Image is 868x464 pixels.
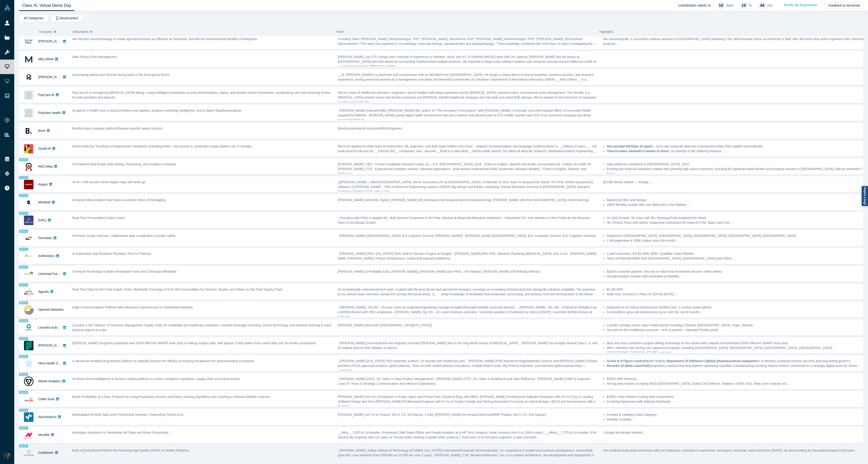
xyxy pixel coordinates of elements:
[19,248,28,251] span: Alumni
[607,363,864,368] li: proprietary machine-learning platform optimizing nanofiber manufacturing and drug release kinetic...
[338,216,590,224] span: - Founders with PhDs in Applied ML, Built Several Companies in the Past, Worked at Advanced Resea...
[73,27,331,36] button: Description
[19,14,48,22] button: All Categories
[24,162,33,171] img: RED Atlas's Logo
[607,149,640,153] strong: Time-to-value slashed
[19,445,28,447] span: Alumni
[72,341,317,345] span: [PERSON_NAME] Surgical's proprietary and 100% effective SMART Auto-Stop is making surgery safe, w...
[767,3,773,8] p: min
[19,427,28,430] span: Alumni
[338,144,597,153] span: We’re an applied-AI strike team of researchers, ML engineers, and B2B SaaS builders who have: - s...
[607,310,864,315] li: Contracted to grow site deployments by 6x over the next 9 months ...
[19,301,28,304] span: Alumni
[38,272,78,276] a: Universal Fuel Technologies
[24,269,33,279] img: Universal Fuel Technologies's Logo
[38,218,46,222] a: [URL]
[38,344,77,347] a: [PERSON_NAME] Surgical
[607,364,651,368] strong: Heracles AI (Beta Launched):
[717,2,725,10] div: 10
[72,198,166,202] span: AI-Based Meta Analysis that Saves Countless Hours of Debugging.
[338,234,596,238] span: - [PERSON_NAME] ([GEOGRAPHIC_DATA], B.A.Cognitive Science; [PERSON_NAME]) - [PERSON_NAME] ([GEOGR...
[607,346,864,355] li: 96%+ retention rate among VAC-approved hospitals, including [GEOGRAPHIC_DATA], [GEOGRAPHIC_DATA],...
[646,149,669,153] strong: weeks to hours
[72,431,169,434] span: Workplace Assistants to Streamline HR Tasks and Boost Productivity
[24,180,33,189] img: Kaspix's Logo
[749,3,752,8] p: hr
[607,238,864,243] li: 2.4M pageviews & 300K unique users this month ...
[38,129,45,132] a: Bionl
[38,111,61,115] a: Polyview Health
[72,377,241,381] span: AI-driven threat intelligence & decision making platform to protect company’s reputation, supply ...
[38,290,49,293] a: Agtools
[38,379,61,383] a: Mantis Analytics
[336,30,344,34] span: Team
[72,144,252,148] span: Donkit ends the “hundreds-of-experiments” headache of building RAG—one prompt in, production-read...
[72,305,193,309] span: Edge Communications Platform with Advanced Cybersecurity for Distributed Networks
[607,341,864,346] li: Best and most consistent surgical drilling technology on the market with uniquely demonstrated 10...
[19,0,74,11] a: Class XL Virtual Demo Day
[24,55,33,64] img: MELURNA's Logo
[338,305,597,319] span: - [PERSON_NAME] - BS,MS - 25+year carrer as enginner/engineering manager at Aglient/Keysight Mult...
[338,252,596,260] span: - [PERSON_NAME] (PhD- [US_STATE] Tech; Built AI Decision Engine at Google) - [PERSON_NAME] (MD, P...
[24,412,33,422] img: NachoNacho's Logo
[38,165,53,168] a: RED Atlas
[24,287,33,297] img: Agtools's Logo
[73,27,89,36] span: Description
[24,448,33,458] img: GridRaster's Logo
[24,90,33,100] img: PayCare AI 's Logo
[38,433,50,437] a: Moodbit
[607,198,864,202] li: Backed by NEC and Netapp
[338,341,598,350] span: - [PERSON_NAME] (neuroscientist and engineer) founded [PERSON_NAME] due to her long family histor...
[338,270,541,273] span: [PERSON_NAME] (3 Profitable Exits; [PERSON_NAME]); [PERSON_NAME] (two PhDs, >30 Patents); [PERSON...
[24,216,33,225] img: Spiky.ai's Logo
[19,194,28,197] span: Alumni
[758,2,766,10] div: 44
[338,413,546,416] span: [PERSON_NAME] (18 Yrs in Finance, MS in CS, 3rd Startup, 1 Exit); [PERSON_NAME] (ex Amazon/Micros...
[24,126,33,136] img: Bionl's Logo
[607,216,864,220] li: 3X QoQ Growth, 5k Users with 5k+ Meetings/Calls Analyzed Per Week
[607,381,864,386] li: Strong early traction including MOD [GEOGRAPHIC_DATA], Dubai Civil Defence, Strateon, CRDF, KAS, ...
[24,377,33,386] img: Mantis Analytics's Logo
[19,373,28,376] span: Alumni
[607,144,864,149] li: — turns raw corporate data into a production-ready RAG pipeline automatically.
[19,337,28,340] span: Alumni
[72,109,242,112] span: AI agents in health care to assist providers and patients, produce marketing intelligence, and to...
[19,230,28,233] span: Alumni
[607,417,864,422] li: Infinitely Scalable ...
[603,430,864,435] p: -Google Accelerator backed ...
[338,109,593,122] span: - [PERSON_NAME] (Harvard MBA, [PERSON_NAME] MD; author of *The Innovator's Prescription* with [PE...
[338,359,598,372] span: - [PERSON_NAME] ([US_STATE] Tech Materials Science, 2X founder with healthcare exit). - [PERSON_N...
[19,391,28,394] span: Alumni
[38,361,69,365] a: Hera Health Solutions
[607,149,864,154] li: from ; no DevOps or ML tinkering required. ...
[607,220,864,225] li: 30+ Person Team with Senior Leadership Onboarded for Head of GTM, Sales, and CSX ...
[72,55,117,59] span: Data Privacy Risk Management
[603,37,864,46] p: Bio-nanofungicide: 3 successful soybean seasons in [GEOGRAPHIC_DATA] obtaining a 9% yield increas...
[72,127,163,130] span: Bioinformatics analysis platform/Disease-specific patient cohorts.
[603,180,864,185] p: $170B Sensor Market → Analog ...
[38,57,54,61] a: MELURNA
[607,162,864,167] li: Data platforms completed in [GEOGRAPHIC_DATA], 2023.
[338,288,597,296] span: An exceptionally experienced tech team, coupled with life-long farmer and agronomist founders, co...
[19,409,28,412] span: Alumni
[607,377,864,381] li: $300K ARR Revenue
[4,5,10,11] img: Alchemist Vault Logo
[51,14,83,22] button: Bookmarked
[72,162,176,166] span: AI-Powered Real Estate Data Mining, Processing, and Analytics Company
[19,319,28,322] span: Alumni
[607,144,652,148] strong: One-prompt RAGOps AI agent
[38,308,64,311] a: Operant Networks
[607,167,864,176] li: Entering the financial institutions market with potential high-value customers, including 60 sign...
[38,415,57,419] a: NachoNacho
[338,377,590,385] span: - [PERSON_NAME] (CEO, 15+ Years in Data Product Management) - [PERSON_NAME] (CTO, 15+ Years in Bu...
[338,431,596,439] span: __Miho__: CEO & Co-founder. (Previously Chief Sales Officer and People Analytics at a HR Tech com...
[19,355,28,358] span: Alumni
[24,144,33,154] img: Donkit AI's Logo
[38,236,52,240] a: Perimeter
[779,1,822,9] a: Modify My Registration
[38,39,64,43] a: [PERSON_NAME]
[24,108,33,118] img: Polyview Health's Logo
[678,3,711,7] h4: Livestream starts in
[660,359,701,363] strong: U.S. Department of Defense
[607,394,864,399] li: $700K+ Non-Dilutive Funding from Government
